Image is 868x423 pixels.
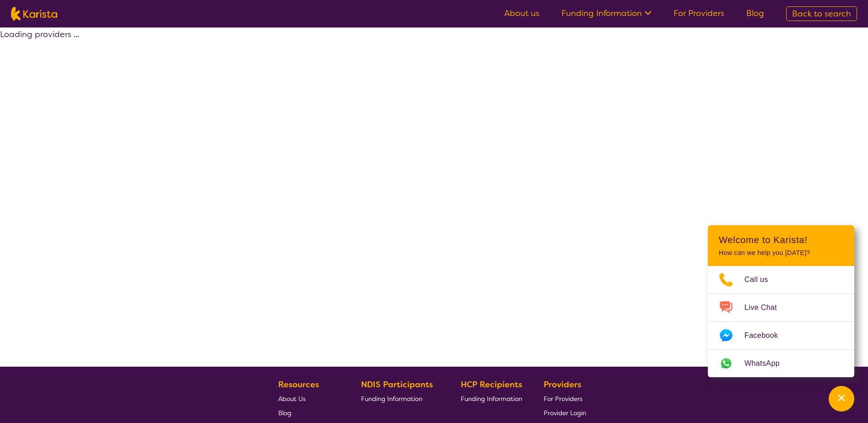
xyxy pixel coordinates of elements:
span: Facebook [744,329,789,342]
a: Web link opens in a new tab. [708,350,854,377]
b: Resources [278,379,319,390]
div: Channel Menu [708,225,854,377]
h2: Welcome to Karista! [719,234,843,245]
button: Channel Menu [829,386,854,412]
span: Blog [278,409,291,417]
a: Back to search [786,6,857,21]
span: Provider Login [544,409,586,417]
b: Providers [544,379,581,390]
b: HCP Recipients [461,379,522,390]
p: How can we help you [DATE]? [719,249,843,257]
span: Funding Information [461,395,522,403]
span: About Us [278,395,306,403]
span: For Providers [544,395,582,403]
a: Funding Information [361,391,440,406]
span: Call us [744,273,779,287]
b: NDIS Participants [361,379,433,390]
a: Provider Login [544,406,586,420]
a: For Providers [674,8,724,19]
span: Funding Information [361,395,422,403]
span: Live Chat [744,301,788,315]
a: Funding Information [461,391,522,406]
a: Blog [746,8,764,19]
ul: Choose channel [708,266,854,377]
img: Karista logo [11,7,57,21]
a: Blog [278,406,340,420]
a: About us [504,8,539,19]
span: Back to search [792,8,851,19]
span: WhatsApp [744,357,791,370]
a: For Providers [544,391,586,406]
a: About Us [278,391,340,406]
a: Funding Information [561,8,652,19]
